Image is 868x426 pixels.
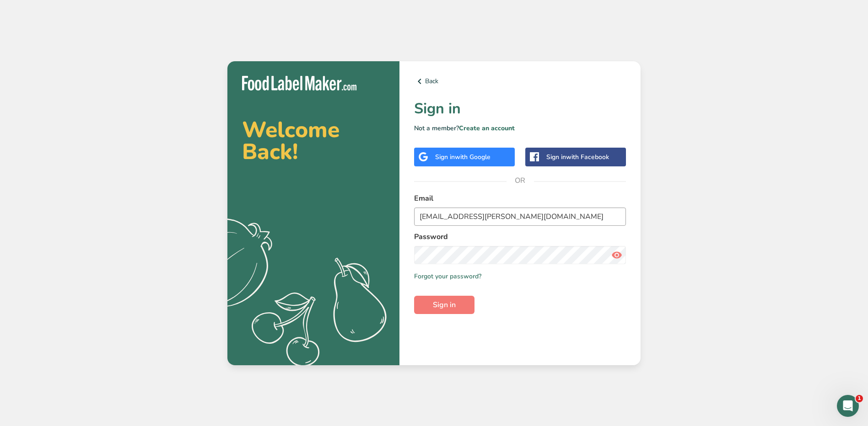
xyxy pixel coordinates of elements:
[546,152,609,162] div: Sign in
[242,76,356,91] img: Food Label Maker
[414,98,626,120] h1: Sign in
[414,76,626,87] a: Back
[414,123,626,133] p: Not a member?
[566,153,609,161] span: with Facebook
[459,124,515,133] a: Create an account
[837,395,859,417] iframe: Intercom live chat
[414,231,626,242] label: Password
[455,153,491,161] span: with Google
[435,152,491,162] div: Sign in
[414,272,481,281] a: Forgot your password?
[856,395,863,402] span: 1
[433,299,456,310] span: Sign in
[507,167,534,194] span: OR
[414,296,474,314] button: Sign in
[242,119,385,163] h2: Welcome Back!
[414,208,626,226] input: Enter Your Email
[414,193,626,204] label: Email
